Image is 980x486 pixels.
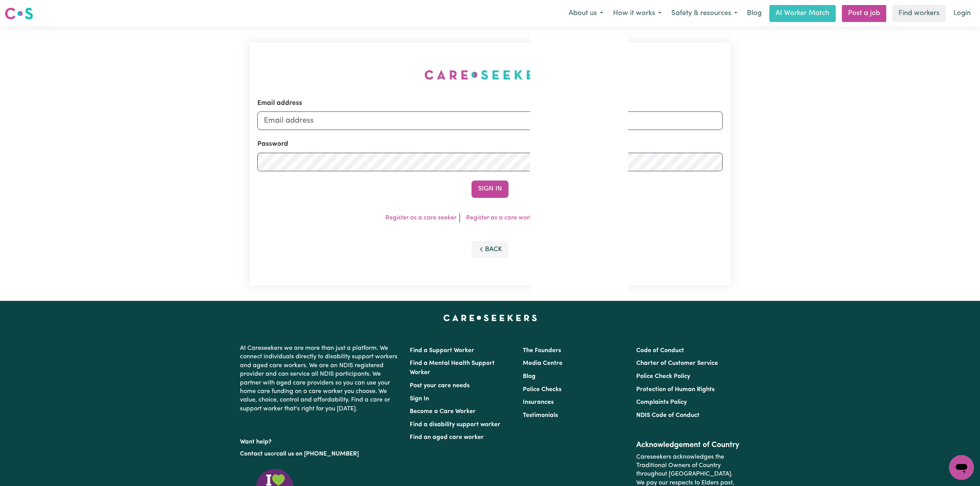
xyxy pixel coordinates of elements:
a: Careseekers logo [5,5,33,22]
a: call us on [PHONE_NUMBER] [276,451,359,457]
button: Back [471,241,509,258]
a: Police Check Policy [636,373,690,380]
label: Email address [257,98,302,108]
h2: Acknowledgement of Country [636,440,740,450]
iframe: Button to launch messaging window [949,455,974,480]
label: Password [257,139,288,149]
a: Post your care needs [410,383,470,389]
button: Safety & resources [666,5,742,22]
a: Contact us [240,451,270,457]
button: How it works [608,5,666,22]
a: Find a Support Worker [410,348,474,354]
a: Testimonials [523,412,558,418]
input: Email address [257,111,723,130]
a: Police Checks [523,386,561,393]
a: Media Centre [523,360,563,366]
a: Blog [742,5,766,22]
a: Complaints Policy [636,399,687,405]
a: Find a Mental Health Support Worker [410,360,495,376]
a: Find workers [892,5,946,22]
a: Forgot password [548,215,595,221]
a: Code of Conduct [636,348,684,354]
a: AI Worker Match [769,5,836,22]
button: Sign In [471,181,509,197]
a: Become a Care Worker [410,408,476,415]
a: Insurances [523,399,554,405]
a: Login [949,5,975,22]
button: About us [564,5,608,22]
a: NDIS Code of Conduct [636,412,700,418]
a: Protection of Human Rights [636,386,715,393]
a: Find an aged care worker [410,434,484,440]
a: The Founders [523,348,561,354]
a: Post a job [842,5,886,22]
a: Blog [523,373,536,380]
a: Careseekers home page [443,315,537,321]
p: Want help? [240,435,400,446]
a: Register as a care worker [466,215,538,221]
img: Careseekers logo [5,7,33,20]
a: Register as a care seeker [385,215,456,221]
p: At Careseekers we are more than just a platform. We connect individuals directly to disability su... [240,341,400,416]
a: Charter of Customer Service [636,360,718,366]
a: Find a disability support worker [410,422,500,428]
p: or [240,447,400,461]
a: Sign In [410,396,429,402]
